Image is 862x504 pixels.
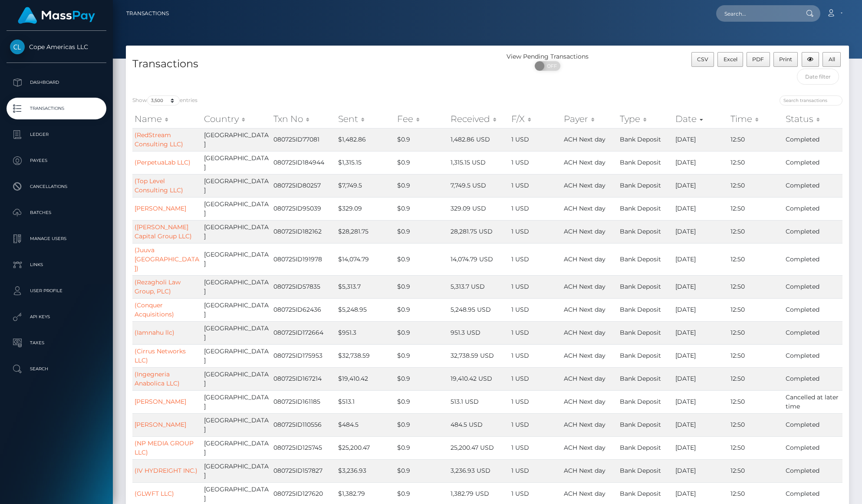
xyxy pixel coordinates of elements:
a: (GLWFT LLC) [135,490,174,497]
td: 080725ID157827 [271,459,336,482]
td: $1,315.15 [336,151,395,174]
span: ACH Next day [564,467,605,474]
td: 12:50 [728,321,783,344]
td: 1 USD [509,344,562,367]
td: $0.9 [395,298,448,321]
a: Dashboard [7,72,106,93]
td: 5,313.7 USD [448,275,509,298]
td: [DATE] [673,275,728,298]
td: [GEOGRAPHIC_DATA] [202,436,271,459]
a: Cancellations [7,176,106,198]
a: Payees [7,150,106,171]
a: Transactions [7,98,106,119]
input: Search transactions [780,96,842,105]
td: $484.5 [336,413,395,436]
input: Search... [716,5,798,22]
a: (PerpetuaLab LLC) [135,158,191,166]
span: ACH Next day [564,375,605,382]
a: Taxes [7,332,106,354]
img: MassPay Logo [18,7,95,24]
td: 32,738.59 USD [448,344,509,367]
a: (RedStream Consulting LLC) [135,131,183,148]
td: Bank Deposit [618,321,674,344]
td: Bank Deposit [618,459,674,482]
th: F/X: activate to sort column ascending [509,110,562,128]
a: (Rezagholi Law Group, PLC) [135,278,181,295]
td: [DATE] [673,197,728,220]
td: $0.9 [395,390,448,413]
td: 951.3 USD [448,321,509,344]
td: 12:50 [728,197,783,220]
td: Completed [783,367,842,390]
td: 12:50 [728,390,783,413]
td: Completed [783,298,842,321]
td: 12:50 [728,413,783,436]
td: [DATE] [673,220,728,243]
td: $0.9 [395,367,448,390]
td: Bank Deposit [618,298,674,321]
td: 25,200.47 USD [448,436,509,459]
td: 1 USD [509,390,562,413]
td: [DATE] [673,459,728,482]
td: $5,313.7 [336,275,395,298]
td: $14,074.79 [336,243,395,275]
td: $3,236.93 [336,459,395,482]
td: 1 USD [509,151,562,174]
td: [GEOGRAPHIC_DATA] [202,128,271,151]
td: $5,248.95 [336,298,395,321]
td: 12:50 [728,275,783,298]
td: 12:50 [728,436,783,459]
td: 14,074.79 USD [448,243,509,275]
td: Completed [783,413,842,436]
td: 1 USD [509,459,562,482]
td: [GEOGRAPHIC_DATA] [202,298,271,321]
td: Bank Deposit [618,220,674,243]
p: Ledger [10,128,103,141]
td: 080725ID110556 [271,413,336,436]
td: $0.9 [395,243,448,275]
td: Completed [783,275,842,298]
td: [GEOGRAPHIC_DATA] [202,367,271,390]
button: All [823,52,841,67]
td: 080725ID125745 [271,436,336,459]
td: $7,749.5 [336,174,395,197]
td: $0.9 [395,459,448,482]
td: Bank Deposit [618,151,674,174]
td: Completed [783,151,842,174]
input: Date filter [797,69,839,85]
div: View Pending Transactions [487,52,608,61]
a: (Top Level Consulting LLC) [135,177,183,194]
span: Print [779,56,792,63]
td: 1 USD [509,367,562,390]
td: [DATE] [673,344,728,367]
th: Txn No: activate to sort column ascending [271,110,336,128]
button: Print [773,52,798,67]
a: ([PERSON_NAME] Capital Group LLC) [135,223,192,240]
span: ACH Next day [564,490,605,497]
a: Manage Users [7,228,106,250]
span: ACH Next day [564,444,605,451]
td: 080725ID182162 [271,220,336,243]
td: Bank Deposit [618,128,674,151]
td: $28,281.75 [336,220,395,243]
td: $0.9 [395,151,448,174]
td: [DATE] [673,321,728,344]
span: Cope Americas LLC [7,43,106,51]
td: Bank Deposit [618,243,674,275]
td: 080725ID161185 [271,390,336,413]
td: $0.9 [395,321,448,344]
td: 080725ID62436 [271,298,336,321]
td: 1 USD [509,174,562,197]
td: 1 USD [509,128,562,151]
td: 1,315.15 USD [448,151,509,174]
a: [PERSON_NAME] [135,421,186,428]
p: Cancellations [10,180,103,193]
td: [GEOGRAPHIC_DATA] [202,413,271,436]
td: 080725ID167214 [271,367,336,390]
span: ACH Next day [564,421,605,428]
span: OFF [540,61,561,71]
th: Name: activate to sort column ascending [132,110,202,128]
select: Showentries [147,96,180,105]
a: User Profile [7,280,106,302]
p: API Keys [10,310,103,323]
